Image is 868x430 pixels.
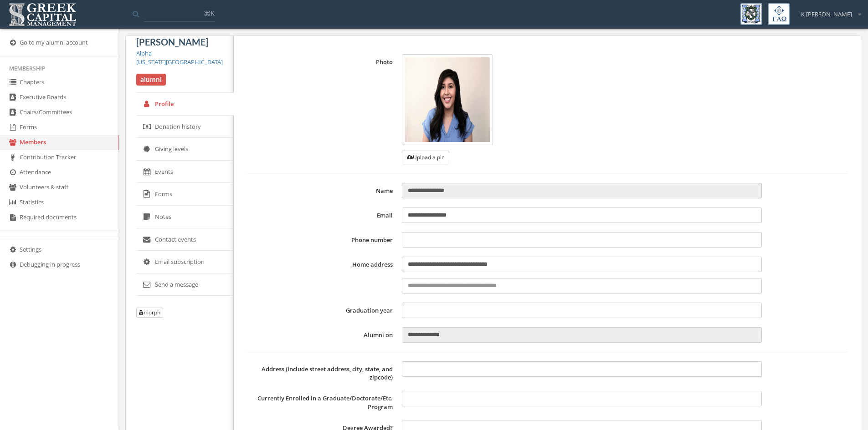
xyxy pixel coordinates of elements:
[136,251,234,273] a: Email subscription
[247,207,397,223] label: Email
[136,74,166,86] span: alumni
[136,36,208,47] span: [PERSON_NAME]
[247,361,397,382] label: Address (include street address, city, state, and zipcode)
[247,303,397,318] label: Graduation year
[136,228,234,251] a: Contact events
[136,138,234,161] a: Giving levels
[136,58,223,66] a: [US_STATE][GEOGRAPHIC_DATA]
[247,257,397,293] label: Home address
[795,3,861,19] div: K [PERSON_NAME]
[801,10,852,19] span: K [PERSON_NAME]
[247,183,397,198] label: Name
[136,183,234,206] a: Forms
[136,116,234,138] a: Donation history
[247,327,397,343] label: Alumni on
[204,9,215,18] span: ⌘K
[136,206,234,228] a: Notes
[402,151,449,164] button: Upload a pic
[136,308,163,318] button: morph
[247,232,397,248] label: Phone number
[136,93,234,116] a: Profile
[136,161,234,183] a: Events
[136,273,234,296] a: Send a message
[247,54,397,164] label: Photo
[136,49,152,57] a: Alpha
[247,391,397,411] label: Currently Enrolled in a Graduate/Doctorate/Etc. Program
